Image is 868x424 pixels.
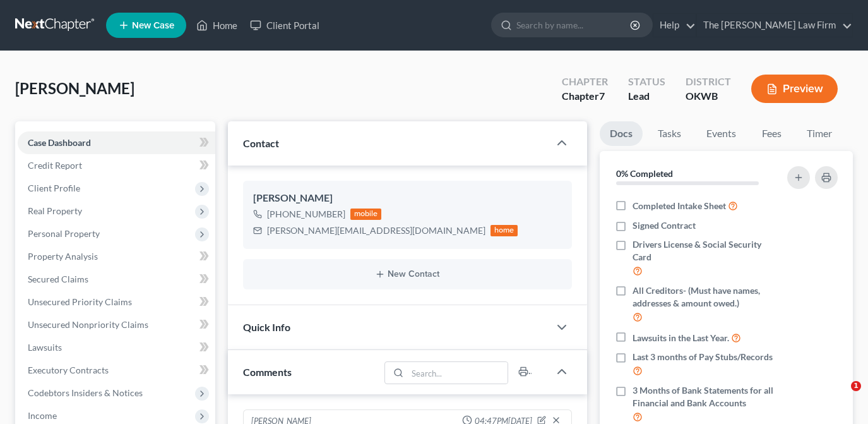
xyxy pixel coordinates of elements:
[633,384,779,409] span: 3 Months of Bank Statements for all Financial and Bank Accounts
[825,381,855,411] iframe: Intercom live chat
[751,121,792,146] a: Fees
[18,154,215,177] a: Credit Report
[696,121,746,146] a: Events
[28,228,100,239] span: Personal Property
[28,296,132,307] span: Unsecured Priority Claims
[132,21,174,30] span: New Case
[633,238,779,263] span: Drivers License & Social Security Card
[15,79,134,97] span: [PERSON_NAME]
[28,365,109,375] span: Executory Contracts
[633,200,726,212] span: Completed Intake Sheet
[697,14,852,37] a: The [PERSON_NAME] Law Firm
[253,191,562,206] div: [PERSON_NAME]
[599,90,605,102] span: 7
[28,137,91,148] span: Case Dashboard
[28,251,98,262] span: Property Analysis
[516,13,632,37] input: Search by name...
[600,121,643,146] a: Docs
[18,313,215,336] a: Unsecured Nonpriority Claims
[244,14,326,37] a: Client Portal
[648,121,691,146] a: Tasks
[686,89,731,104] div: OKWB
[28,387,143,398] span: Codebtors Insiders & Notices
[253,269,562,279] button: New Contact
[628,75,665,89] div: Status
[28,319,148,330] span: Unsecured Nonpriority Claims
[490,225,518,236] div: home
[851,381,861,391] span: 1
[628,89,665,104] div: Lead
[18,336,215,359] a: Lawsuits
[408,362,508,384] input: Search...
[18,245,215,268] a: Property Analysis
[28,274,88,284] span: Secured Claims
[28,205,82,216] span: Real Property
[28,342,62,353] span: Lawsuits
[18,268,215,291] a: Secured Claims
[243,137,279,149] span: Contact
[562,75,608,89] div: Chapter
[686,75,731,89] div: District
[633,219,696,232] span: Signed Contract
[267,224,485,237] div: [PERSON_NAME][EMAIL_ADDRESS][DOMAIN_NAME]
[243,321,290,333] span: Quick Info
[28,410,57,421] span: Income
[633,351,773,363] span: Last 3 months of Pay Stubs/Records
[18,359,215,382] a: Executory Contracts
[243,366,292,378] span: Comments
[350,209,382,220] div: mobile
[633,284,779,310] span: All Creditors- (Must have names, addresses & amount owed.)
[190,14,244,37] a: Home
[633,332,729,344] span: Lawsuits in the Last Year.
[616,168,673,179] strong: 0% Completed
[653,14,696,37] a: Help
[562,89,608,104] div: Chapter
[18,291,215,313] a: Unsecured Priority Claims
[267,208,345,221] div: [PHONE_NUMBER]
[18,131,215,154] a: Case Dashboard
[797,121,842,146] a: Timer
[751,75,838,103] button: Preview
[28,160,82,171] span: Credit Report
[28,183,80,193] span: Client Profile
